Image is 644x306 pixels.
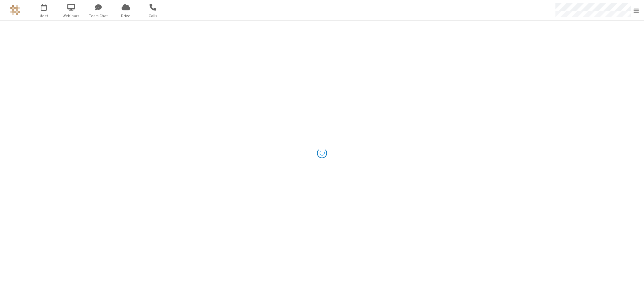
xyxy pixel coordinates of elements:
[10,5,20,15] img: QA Selenium DO NOT DELETE OR CHANGE
[113,13,138,19] span: Drive
[86,13,111,19] span: Team Chat
[140,13,166,19] span: Calls
[59,13,84,19] span: Webinars
[31,13,57,19] span: Meet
